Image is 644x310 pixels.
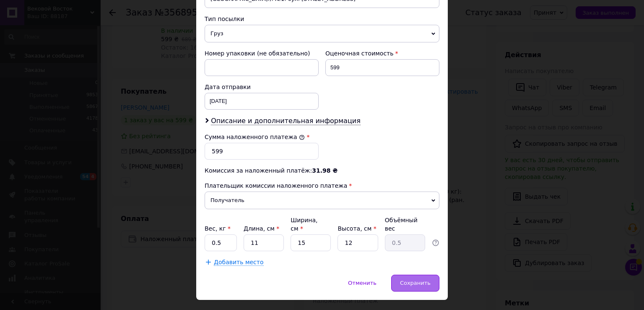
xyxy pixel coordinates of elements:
[400,280,431,286] span: Сохранить
[205,182,347,189] span: Плательщик комиссии наложенного платежа
[291,217,317,232] label: Ширина, см
[205,225,231,232] label: Вес, кг
[205,49,319,58] div: Номер упаковки (не обязательно)
[312,167,338,174] span: 31.98 ₴
[205,25,439,42] span: Груз
[325,49,439,58] div: Оценочная стоимость
[205,166,439,175] div: Комиссия за наложенный платёж:
[348,280,377,286] span: Отменить
[338,225,376,232] label: Высота, см
[385,216,425,233] div: Объёмный вес
[205,192,439,209] span: Получатель
[205,134,305,140] label: Сумма наложенного платежа
[244,225,279,232] label: Длина, см
[211,117,361,125] span: Описание и дополнительная информация
[205,16,244,22] span: Тип посылки
[214,259,264,266] span: Добавить место
[205,83,319,91] div: Дата отправки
